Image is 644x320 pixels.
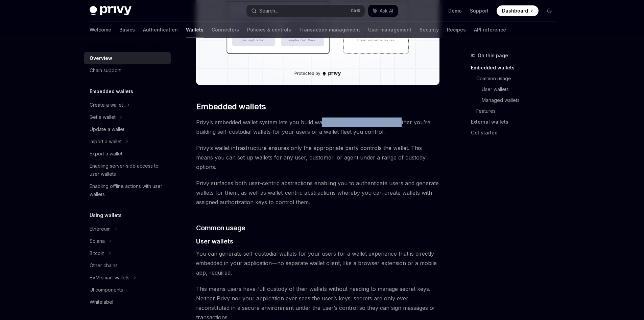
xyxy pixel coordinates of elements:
[90,22,111,38] a: Welcome
[196,249,440,277] span: You can generate self-custodial wallets for your users for a wallet experience that is directly e...
[90,261,118,270] div: Other chains
[502,7,528,14] span: Dashboard
[90,225,111,233] div: Ethereum
[474,22,506,38] a: API reference
[476,73,560,84] a: Common usage
[90,274,129,282] div: EVM smart wallets
[84,180,171,200] a: Enabling offline actions with user wallets
[476,106,560,116] a: Features
[368,22,411,38] a: User management
[471,62,560,73] a: Embedded wallets
[90,150,122,158] div: Export a wallet
[247,22,291,38] a: Policies & controls
[90,54,112,62] div: Overview
[84,64,171,77] a: Chain support
[84,148,171,160] a: Export a wallet
[471,127,560,138] a: Get started
[380,7,393,14] span: Ask AI
[196,143,440,172] span: Privy’s wallet infrastructure ensures only the appropriate party controls the wallet. This means ...
[90,249,104,257] div: Bitcoin
[447,22,466,38] a: Recipes
[470,7,488,14] a: Support
[84,52,171,64] a: Overview
[90,101,123,109] div: Create a wallet
[90,211,122,219] h5: Using wallets
[259,7,278,15] div: Search...
[90,6,132,16] img: dark logo
[299,22,360,38] a: Transaction management
[119,22,135,38] a: Basics
[196,101,266,112] span: Embedded wallets
[84,296,171,308] a: Whitelabel
[84,160,171,180] a: Enabling server-side access to user wallets
[90,162,167,178] div: Enabling server-side access to user wallets
[246,5,365,17] button: Search...CtrlK
[90,137,122,146] div: Import a wallet
[90,66,121,74] div: Chain support
[196,223,245,233] span: Common usage
[368,5,398,17] button: Ask AI
[471,116,560,127] a: External wallets
[90,298,113,306] div: Whitelabel
[196,178,440,207] span: Privy surfaces both user-centric abstractions enabling you to authenticate users and generate wal...
[196,237,233,246] span: User wallets
[482,84,560,95] a: User wallets
[90,182,167,198] div: Enabling offline actions with user wallets
[84,259,171,272] a: Other chains
[84,284,171,296] a: UI components
[90,87,133,95] h5: Embedded wallets
[90,113,116,121] div: Get a wallet
[84,123,171,135] a: Update a wallet
[196,118,440,136] span: Privy’s embedded wallet system lets you build wallets directly into your app whether you’re build...
[90,286,123,294] div: UI components
[478,51,508,60] span: On this page
[420,22,439,38] a: Security
[497,5,539,16] a: Dashboard
[143,22,178,38] a: Authentication
[186,22,204,38] a: Wallets
[351,8,361,14] span: Ctrl K
[90,237,105,245] div: Solana
[544,5,555,16] button: Toggle dark mode
[212,22,239,38] a: Connectors
[90,125,124,133] div: Update a wallet
[482,95,560,106] a: Managed wallets
[448,7,462,14] a: Demo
